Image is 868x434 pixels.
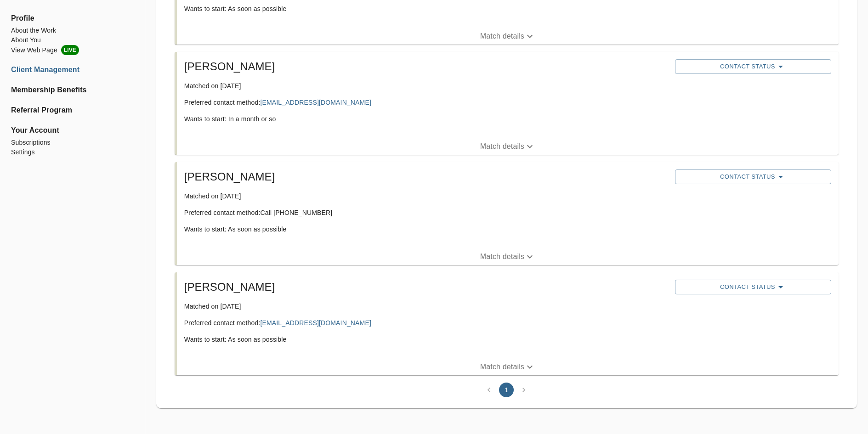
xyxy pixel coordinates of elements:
a: [EMAIL_ADDRESS][DOMAIN_NAME] [260,319,371,327]
span: LIVE [61,45,79,55]
p: Wants to start: As soon as possible [184,4,668,13]
button: Match details [177,359,839,375]
a: Referral Program [11,105,134,116]
p: Wants to start: As soon as possible [184,335,668,344]
a: Settings [11,147,134,157]
a: Client Management [11,64,134,75]
span: Your Account [11,125,134,136]
a: [EMAIL_ADDRESS][DOMAIN_NAME] [260,99,371,106]
p: Wants to start: In a month or so [184,114,668,124]
p: Matched on [DATE] [184,192,668,201]
p: Preferred contact method: [184,318,668,327]
button: Contact Status [675,169,831,184]
p: Match details [480,31,524,42]
p: Wants to start: As soon as possible [184,225,668,234]
p: Matched on [DATE] [184,81,668,90]
a: About You [11,35,134,45]
span: Contact Status [680,282,827,293]
button: page 1 [499,383,514,397]
span: Contact Status [680,171,827,182]
span: Contact Status [680,61,827,72]
p: Match details [480,361,524,372]
a: Membership Benefits [11,85,134,96]
button: Match details [177,28,839,45]
h5: [PERSON_NAME] [184,59,668,74]
p: Match details [480,141,524,152]
span: Profile [11,13,134,24]
p: Match details [480,251,524,262]
li: View Web Page [11,45,134,55]
a: About the Work [11,26,134,35]
a: Subscriptions [11,138,134,147]
h5: [PERSON_NAME] [184,280,668,294]
nav: pagination navigation [480,383,533,397]
button: Match details [177,248,839,265]
p: Preferred contact method: Call [PHONE_NUMBER] [184,208,668,217]
button: Contact Status [675,59,831,74]
p: Preferred contact method: [184,98,668,107]
button: Contact Status [675,280,831,294]
button: Match details [177,138,839,155]
p: Matched on [DATE] [184,302,668,311]
h5: [PERSON_NAME] [184,169,668,184]
a: View Web PageLIVE [11,45,134,55]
